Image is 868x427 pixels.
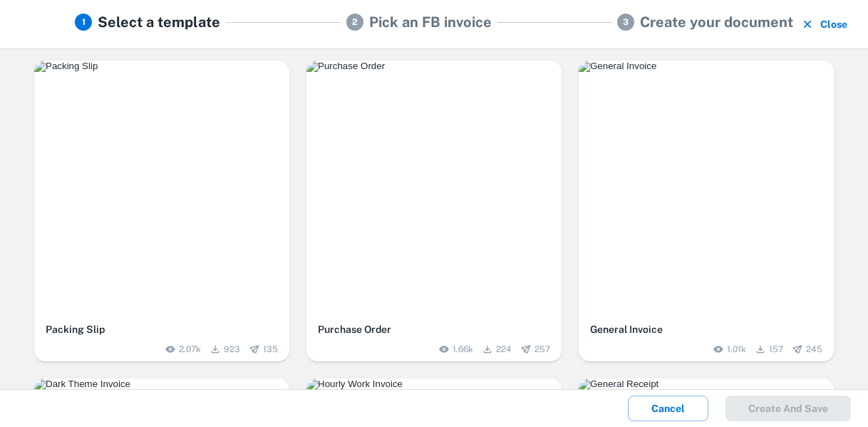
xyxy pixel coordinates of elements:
button: Packing SlipPacking Slip2.07k923135 [34,61,289,361]
h6: General Invoice [590,321,822,337]
h6: Packing Slip [46,321,278,337]
button: Purchase OrderPurchase Order1.66k224257 [306,61,562,361]
text: 1 [82,17,86,27]
span: 135 [263,343,278,356]
span: 157 [769,343,783,356]
span: 2.07k [179,343,201,356]
text: 3 [623,17,629,27]
button: General InvoiceGeneral Invoice1.01k157245 [579,61,834,361]
img: General Receipt [579,379,834,390]
button: Cancel [628,396,708,421]
img: Dark Theme Invoice [34,379,289,390]
span: 257 [534,343,550,356]
h5: Select a template [98,11,220,33]
button: Close [799,11,851,37]
img: Purchase Order [306,61,562,72]
span: 245 [806,343,822,356]
span: 1.66k [453,343,473,356]
h5: Pick an FB invoice [369,11,492,33]
img: Packing Slip [34,61,289,72]
text: 2 [352,17,358,27]
img: General Invoice [579,61,834,72]
h6: Purchase Order [318,321,550,337]
h5: Create your document [640,11,793,33]
img: Hourly Work Invoice [306,379,562,390]
span: 1.01k [727,343,746,356]
span: 224 [496,343,512,356]
span: 923 [224,343,240,356]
